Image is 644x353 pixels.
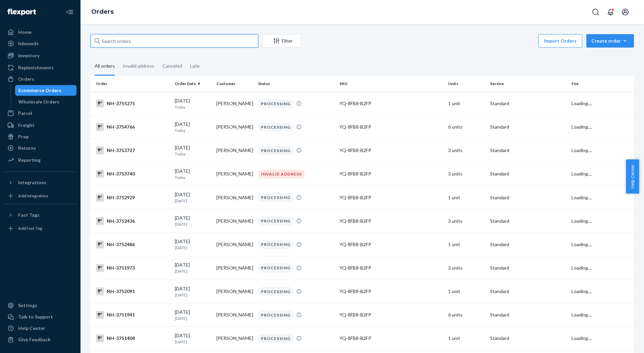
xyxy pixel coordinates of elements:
[18,52,40,59] div: Inventory
[175,262,211,274] div: [DATE]
[569,256,634,280] td: Loading....
[18,336,51,343] div: Give Feedback
[214,280,255,303] td: [PERSON_NAME]
[586,34,634,48] button: Create order
[490,218,566,224] p: Standard
[445,115,487,139] td: 6 units
[626,159,639,194] button: Help Center
[339,100,443,107] div: YQ-8FB8-B2FP
[175,315,211,321] p: [DATE]
[175,238,211,251] div: [DATE]
[445,139,487,162] td: 3 units
[569,327,634,350] td: Loading....
[339,241,443,248] div: YQ-8FB8-B2FP
[569,303,634,327] td: Loading....
[4,191,76,201] a: Add Integration
[214,139,255,162] td: [PERSON_NAME]
[190,57,200,75] div: Late
[214,92,255,115] td: [PERSON_NAME]
[445,186,487,209] td: 1 unit
[18,122,35,129] div: Freight
[569,139,634,162] td: Loading....
[18,87,61,94] div: Ecommerce Orders
[18,157,41,163] div: Reporting
[569,186,634,209] td: Loading....
[339,288,443,295] div: YQ-8FB8-B2FP
[339,311,443,318] div: YQ-8FB8-B2FP
[490,288,566,295] p: Standard
[175,128,211,133] p: Today
[96,99,169,108] div: NH-3755275
[18,133,29,140] div: Prep
[591,38,629,44] div: Create order
[91,76,172,92] th: Order
[569,115,634,139] td: Loading....
[175,245,211,251] p: [DATE]
[4,143,76,153] a: Returns
[258,334,293,343] div: PROCESSING
[569,162,634,186] td: Loading....
[96,287,169,295] div: NH-3752091
[175,268,211,274] p: [DATE]
[214,115,255,139] td: [PERSON_NAME]
[445,92,487,115] td: 1 unit
[445,233,487,256] td: 1 unit
[7,9,36,15] img: Flexport logo
[4,311,76,322] a: Talk to Support
[175,215,211,227] div: [DATE]
[538,34,582,48] button: Import Orders
[604,5,617,19] button: Open notifications
[91,8,114,15] a: Orders
[258,146,293,155] div: PROCESSING
[339,218,443,224] div: YQ-8FB8-B2FP
[18,193,48,199] div: Add Integration
[175,151,211,157] p: Today
[214,233,255,256] td: [PERSON_NAME]
[214,303,255,327] td: [PERSON_NAME]
[175,309,211,321] div: [DATE]
[123,57,154,75] div: Invalid address
[63,5,76,19] button: Close Navigation
[4,177,76,188] button: Integrations
[339,335,443,342] div: YQ-8FB8-B2FP
[490,124,566,130] p: Standard
[162,57,182,75] div: Canceled
[445,327,487,350] td: 1 unit
[445,162,487,186] td: 3 units
[18,40,39,47] div: Inbounds
[18,302,37,309] div: Settings
[490,241,566,248] p: Standard
[263,38,301,44] div: Filter
[18,179,46,186] div: Integrations
[216,81,253,86] div: Customer
[175,104,211,110] p: Today
[175,144,211,157] div: [DATE]
[490,147,566,154] p: Standard
[258,287,293,296] div: PROCESSING
[96,217,169,225] div: NH-3752436
[18,76,34,82] div: Orders
[96,311,169,319] div: NH-3751941
[214,327,255,350] td: [PERSON_NAME]
[86,2,119,22] ol: breadcrumbs
[569,92,634,115] td: Loading....
[4,108,76,119] a: Parcel
[490,100,566,107] p: Standard
[4,131,76,142] a: Prep
[490,311,566,318] p: Standard
[258,310,293,320] div: PROCESSING
[490,335,566,342] p: Standard
[214,256,255,280] td: [PERSON_NAME]
[214,162,255,186] td: [PERSON_NAME]
[4,300,76,311] a: Settings
[4,27,76,38] a: Home
[18,225,42,231] div: Add Fast Tag
[258,263,293,272] div: PROCESSING
[15,85,77,96] a: Ecommerce Orders
[445,76,487,92] th: Units
[445,303,487,327] td: 6 units
[619,5,632,19] button: Open account menu
[258,240,293,249] div: PROCESSING
[339,265,443,271] div: YQ-8FB8-B2FP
